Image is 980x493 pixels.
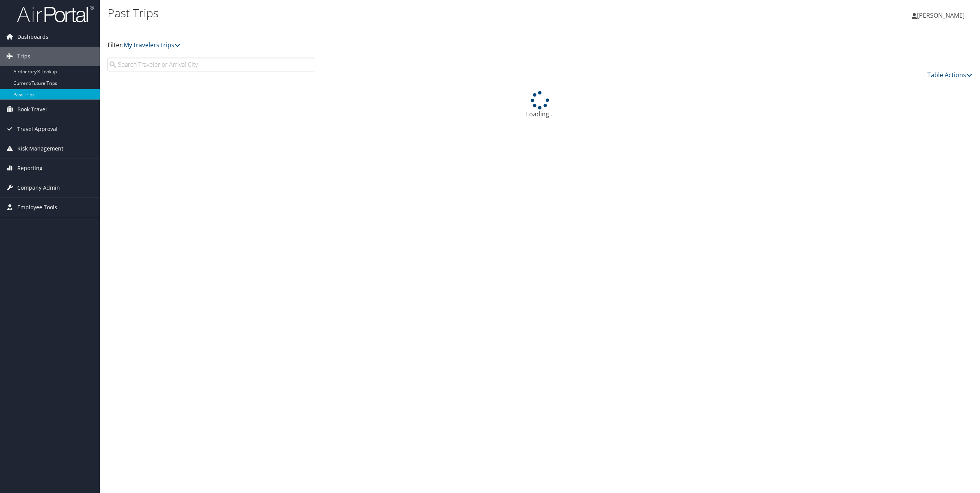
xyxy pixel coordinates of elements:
span: Reporting [17,159,43,178]
input: Search Traveler or Arrival City [108,58,315,71]
img: airportal-logo.png [17,5,94,23]
a: [PERSON_NAME] [912,4,972,27]
span: Company Admin [17,178,60,197]
span: Risk Management [17,139,63,158]
a: Table Actions [927,71,972,79]
p: Filter: [108,40,684,50]
span: [PERSON_NAME] [917,11,965,20]
h1: Past Trips [108,5,684,21]
span: Book Travel [17,100,47,119]
span: Dashboards [17,27,48,46]
span: Employee Tools [17,198,57,217]
a: My travelers trips [124,41,180,49]
div: Loading... [108,91,972,119]
span: Trips [17,47,30,66]
span: Travel Approval [17,119,58,139]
